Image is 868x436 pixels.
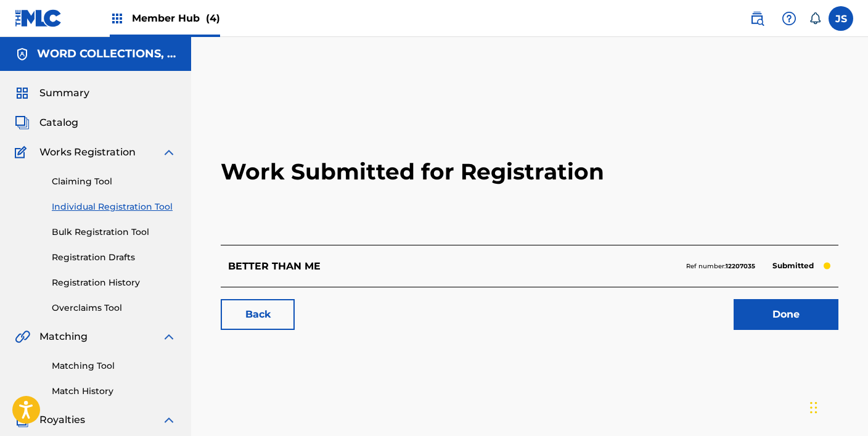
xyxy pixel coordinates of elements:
span: Works Registration [39,145,136,160]
img: expand [162,329,176,344]
img: Summary [15,86,30,101]
span: (4) [206,12,220,24]
img: expand [162,413,176,427]
img: MLC Logo [15,9,62,27]
h2: Work Submitted for Registration [221,99,838,245]
img: Matching [15,329,30,344]
img: search [750,11,764,26]
a: Individual Registration Tool [52,200,176,213]
span: Summary [39,86,89,101]
img: help [782,11,796,26]
a: Match History [52,385,176,398]
img: expand [162,145,176,160]
div: User Menu [829,6,853,31]
a: Bulk Registration Tool [52,226,176,239]
a: Done [734,299,838,330]
div: Drag [810,389,817,426]
iframe: Chat Widget [806,377,868,436]
span: Member Hub [132,11,220,25]
a: Public Search [745,6,769,31]
img: Works Registration [15,145,31,160]
a: SummarySummary [15,86,89,101]
a: Matching Tool [52,360,176,372]
h5: WORD COLLECTIONS, INC. [37,47,176,61]
a: Registration Drafts [52,251,176,264]
img: Top Rightsholders [110,11,125,26]
strong: 12207035 [726,262,755,270]
img: Royalties [15,413,30,427]
a: Back [221,299,295,330]
a: CatalogCatalog [15,115,78,130]
a: Claiming Tool [52,175,176,188]
iframe: Resource Center [833,269,868,368]
div: Help [777,6,801,31]
span: Royalties [39,413,85,427]
img: Catalog [15,115,30,130]
a: Overclaims Tool [52,302,176,315]
p: Ref number: [686,261,755,272]
div: Notifications [809,12,821,25]
p: BETTER THAN ME [228,259,321,274]
p: Submitted [766,257,820,274]
img: Accounts [15,47,30,62]
span: Catalog [39,115,78,130]
a: Registration History [52,276,176,289]
span: Matching [39,329,88,344]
